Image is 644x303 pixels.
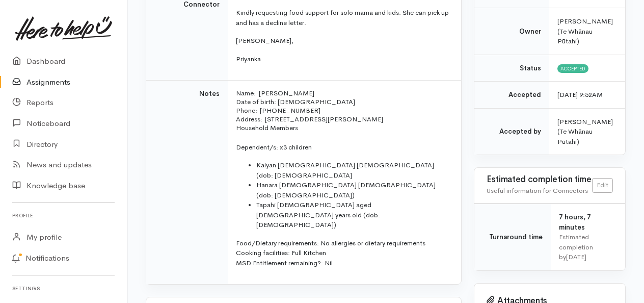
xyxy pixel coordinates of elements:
td: Accepted [474,82,549,109]
td: Owner [474,8,549,55]
time: [DATE] [566,252,586,261]
div: Estimated completion by [559,232,613,262]
h3: Estimated completion time [487,175,592,185]
li: Tapahi [DEMOGRAPHIC_DATA] aged [DEMOGRAPHIC_DATA] years old (dob: [DEMOGRAPHIC_DATA]) [256,200,449,230]
li: Kaiyan [DEMOGRAPHIC_DATA] [DEMOGRAPHIC_DATA] (dob: [DEMOGRAPHIC_DATA] [256,160,449,180]
p: Food/Dietary requirements: No allergies or dietary requirements Cooking facilities: Full Kitchen ... [236,238,449,268]
td: Turnaround time [474,204,551,270]
p: [PERSON_NAME], [236,36,449,46]
td: Notes [146,81,228,285]
h6: Settings [12,282,115,295]
a: Edit [592,178,613,193]
p: Household Members [236,123,449,132]
p: Dependent/s: x3 children [236,132,449,152]
li: Hanara [DEMOGRAPHIC_DATA] [DEMOGRAPHIC_DATA] (dob: [DEMOGRAPHIC_DATA]) [256,180,449,200]
p: Address: [STREET_ADDRESS][PERSON_NAME] [236,115,449,123]
p: Priyanka [236,54,449,64]
p: Kindly requesting food support for solo mama and kids. She can pick up and has a decline letter. [236,8,449,28]
h6: Profile [12,209,115,222]
td: Accepted by [474,108,549,155]
span: 7 hours, 7 minutes [559,213,591,232]
span: [PERSON_NAME] (Te Whānau Pūtahi) [557,17,613,45]
span: Accepted [557,64,588,72]
p: Name: [PERSON_NAME] Date of birth: [DEMOGRAPHIC_DATA] Phone: [PHONE_NUMBER] [236,89,449,115]
td: [PERSON_NAME] (Te Whānau Pūtahi) [549,108,625,155]
time: [DATE] 9:52AM [557,90,603,99]
span: Useful information for Connectors [487,186,588,195]
td: Status [474,55,549,82]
